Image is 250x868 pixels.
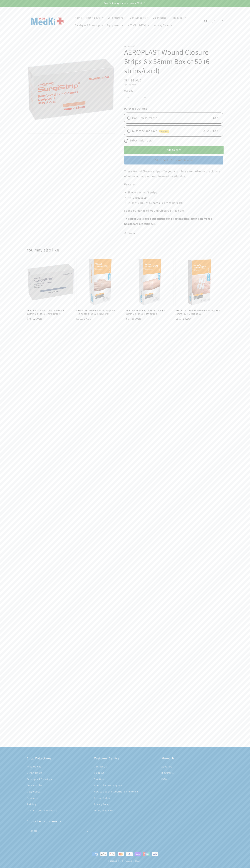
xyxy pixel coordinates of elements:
a: Equipment [27,795,39,801]
span: First Aid Kits [86,16,100,19]
span: Industry Type [153,24,169,27]
button: Add to Quote (Business Customers) [124,156,223,164]
a: How to Request a Quote [94,782,122,789]
summary: [MEDICAL_DATA] [125,21,150,29]
summary: Search [202,18,210,25]
h2: About Us [161,756,223,760]
li: Size: 6 x 38mm/6 strips [128,190,223,195]
a: Found our range of Wound Closure Strips here. [124,209,185,213]
span: Consumables [130,16,146,19]
h2: Shop Collections [27,756,89,760]
label: Quantity [124,89,190,93]
span: 265114 [139,196,148,199]
p: AGI MedKit [124,45,223,47]
a: AEROPLAST Butterfly Wound Closures 45 x 10mm - 12 x Boxes of 10 [175,309,221,315]
span: [MEDICAL_DATA] [127,24,146,27]
small: © 2025, [108,860,124,862]
summary: First Aid Kits [84,14,105,21]
media-gallery: Gallery Viewer [27,45,115,135]
a: Contact Us [94,764,107,770]
span: $64.96 AUD [124,78,142,82]
button: Subscribe [83,827,91,835]
summary: Share [124,231,135,236]
a: Consumables [27,782,43,789]
p: These Wound Closure strips offer you a painless alternative for the closure of minor wounds witho... [124,169,223,179]
span: Diagnostics [153,16,166,19]
a: Size Guide [94,776,106,782]
a: Training [27,801,36,807]
span: Subscription detail [130,138,154,143]
a: Defibrillators [27,770,42,776]
span: Add to cart [167,148,181,151]
p: Free Shipping on orders over $150 [4,2,246,5]
button: Add to cart [124,146,223,154]
a: Bandages & Dressings [27,776,52,782]
summary: Industry Type [151,21,174,29]
h2: Subscribe to our emails [27,819,223,823]
a: AEROPLAST Wound Closure Strips 6 x 75mm Box of 50 (3 strips/card) [76,309,122,315]
a: Refund Policy [94,795,110,801]
a: How to Use the Subscription Function [94,789,138,795]
h2: Customer Service [94,756,156,760]
span: Subscribe and save [132,128,157,134]
summary: Defibrillators [105,14,128,21]
span: Home [75,16,82,19]
a: [MEDICAL_DATA] Products [27,807,57,814]
h2: You may also like [27,247,223,253]
strong: Features: [124,183,137,186]
summary: Training [171,14,187,21]
a: Blog Posts [161,770,174,776]
img: AGI MedKit [27,12,68,31]
a: FAQs [161,776,167,782]
h1: AEROPLAST Wound Closure Strips 6 x 38mm Box of 50 (6 strips/card) [124,47,223,75]
li: ARTG ID: [128,195,223,200]
a: AEROPLAST Wound Closure Strips 6 x 100mm Box of 50 (10 strips/card) [27,309,73,315]
summary: Consumables [128,14,151,21]
span: Quantity: Box of 50 cards - 6 strips per card [128,201,183,205]
a: AGI MedKit [115,860,124,862]
div: Tax included. [124,83,223,86]
a: Privacy Policy [94,801,110,807]
a: Diagnostics [27,789,40,795]
summary: Equipment [105,21,125,29]
a: Terms of Service [94,807,113,814]
a: Home [73,14,84,21]
a: AEROPLAST Wound Closure Strips 3 x 75mm Box of 50 (5 strips/card) [126,309,172,315]
a: Powered by Shopify [125,860,142,862]
a: First Aid Kits [27,764,41,770]
summary: Diagnostics [151,14,171,21]
summary: Bandages & Dressings [73,21,105,29]
a: Shipping [94,770,104,776]
div: Purchase Options [124,106,223,111]
span: Defibrillators [108,16,123,19]
span: Training [173,16,182,19]
span: Bandages & Dressings [75,24,100,27]
a: About Us [161,764,172,770]
span: Equipment [107,24,120,27]
b: This product is not a substitute for direct medical attention from a healthcare practitioner. [124,217,212,226]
